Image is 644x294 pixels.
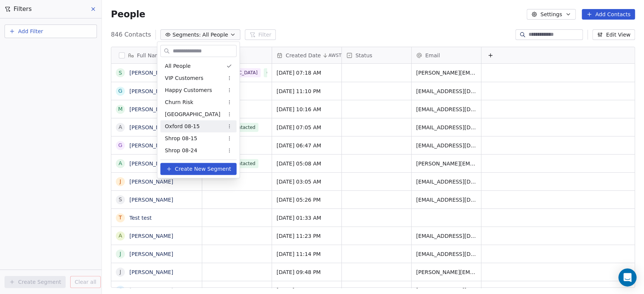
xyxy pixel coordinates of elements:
[165,86,212,94] span: Happy Customers
[165,147,197,155] span: Shrop 08-24
[160,163,237,175] button: Create New Segment
[165,74,203,82] span: VIP Customers
[165,122,200,130] span: Oxford 08-15
[165,62,191,70] span: All People
[165,135,197,142] span: Shrop 08-15
[165,98,193,106] span: Churn Risk
[160,60,237,156] div: Suggestions
[165,110,220,118] span: [GEOGRAPHIC_DATA]
[175,165,231,173] span: Create New Segment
